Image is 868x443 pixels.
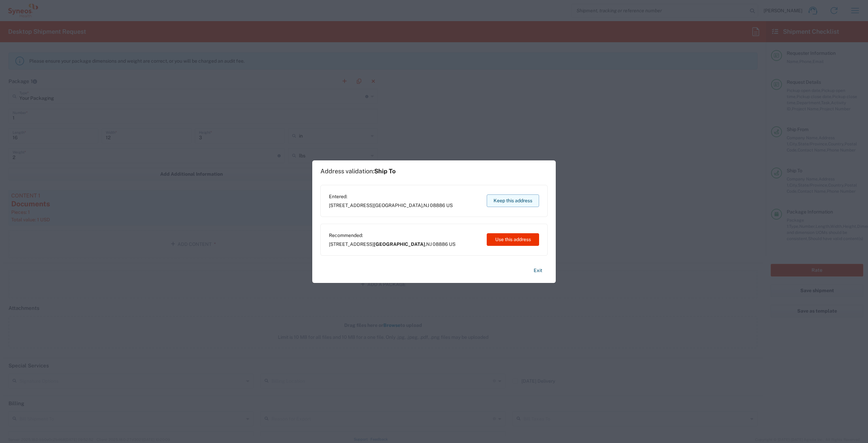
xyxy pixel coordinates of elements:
span: 08886 [433,241,448,247]
span: [STREET_ADDRESS] , [329,241,455,247]
button: Use this address [487,233,539,246]
span: US [446,203,453,208]
button: Keep this address [487,194,539,207]
span: US [449,241,455,247]
span: [STREET_ADDRESS] , [329,202,453,208]
span: Ship To [374,168,396,175]
span: [GEOGRAPHIC_DATA] [374,203,422,208]
span: NJ [423,203,429,208]
span: [GEOGRAPHIC_DATA] [374,241,425,247]
span: 08886 [430,203,445,208]
span: Entered: [329,193,453,200]
button: Exit [528,265,548,276]
span: Recommended: [329,232,455,238]
span: NJ [426,241,432,247]
h1: Address validation: [320,168,396,175]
